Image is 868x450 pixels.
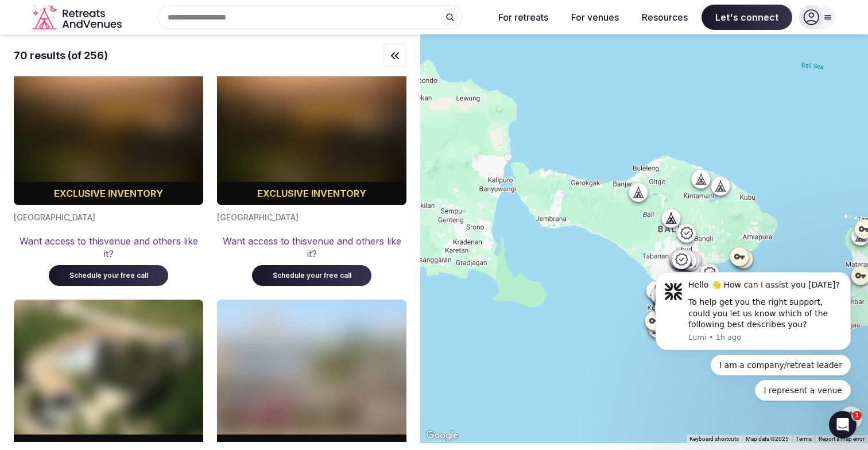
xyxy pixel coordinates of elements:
button: Resources [633,5,697,30]
iframe: Intercom notifications message [638,209,868,419]
div: Schedule your free call [63,271,154,281]
img: Blurred cover image for a premium venue [14,47,203,205]
div: Want access to this venue and others like it? [217,235,406,261]
img: Google [423,428,461,443]
a: Schedule your free call [252,269,371,280]
a: Visit the homepage [32,5,124,30]
span: [GEOGRAPHIC_DATA] [217,212,299,222]
span: Let's connect [702,5,792,30]
iframe: Intercom live chat [829,411,857,439]
a: Terms (opens in new tab) [796,436,812,442]
div: Want access to this venue and others like it? [14,235,203,261]
a: Report a map error [819,436,865,442]
div: Exclusive inventory [14,187,203,200]
span: Map data ©2025 [746,436,789,442]
span: [GEOGRAPHIC_DATA] [14,212,95,222]
div: Exclusive inventory [217,187,406,200]
div: 70 results (of 256) [14,48,108,63]
button: For retreats [489,5,557,30]
button: Keyboard shortcuts [689,435,739,443]
button: For venues [562,5,628,30]
div: Schedule your free call [266,271,358,281]
svg: Retreats and Venues company logo [32,5,124,30]
span: 1 [852,411,862,420]
a: Open this area in Google Maps (opens a new window) [423,428,461,443]
a: Schedule your free call [49,269,168,280]
img: Blurred cover image for a premium venue [217,47,406,205]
